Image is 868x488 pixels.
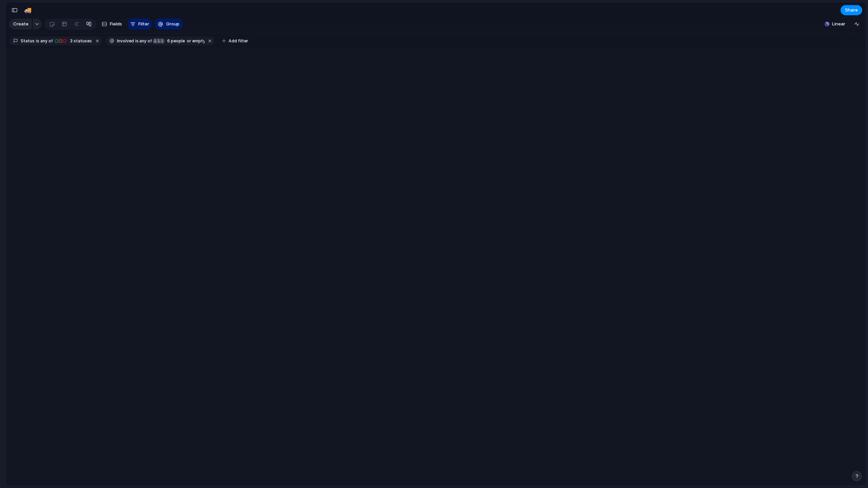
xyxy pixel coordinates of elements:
button: Filter [127,19,152,29]
span: 3 [68,38,74,43]
span: 6 [165,38,171,43]
button: Add filter [218,36,252,46]
button: Create [9,19,32,29]
span: or empty [186,38,204,44]
div: 🚚 [24,5,32,15]
span: Linear [832,21,845,27]
span: Add filter [229,38,248,44]
span: is [36,38,39,44]
button: Group [155,19,183,29]
button: 🚚 [22,5,33,16]
button: Linear [822,19,848,29]
button: isany of [35,37,54,45]
span: Status [21,38,35,44]
span: Involved [117,38,134,44]
span: people [165,38,185,44]
span: any of [39,38,53,44]
span: Group [166,21,179,27]
span: Share [845,7,858,14]
span: Fields [110,21,122,27]
span: Filter [138,21,149,27]
button: isany of [134,37,153,45]
span: is [135,38,139,44]
span: any of [139,38,152,44]
span: statuses [68,38,92,44]
span: Create [13,21,28,27]
button: Fields [99,19,125,29]
button: 3 statuses [53,37,93,45]
button: 6 peopleor empty [152,37,206,45]
button: Share [841,5,862,15]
